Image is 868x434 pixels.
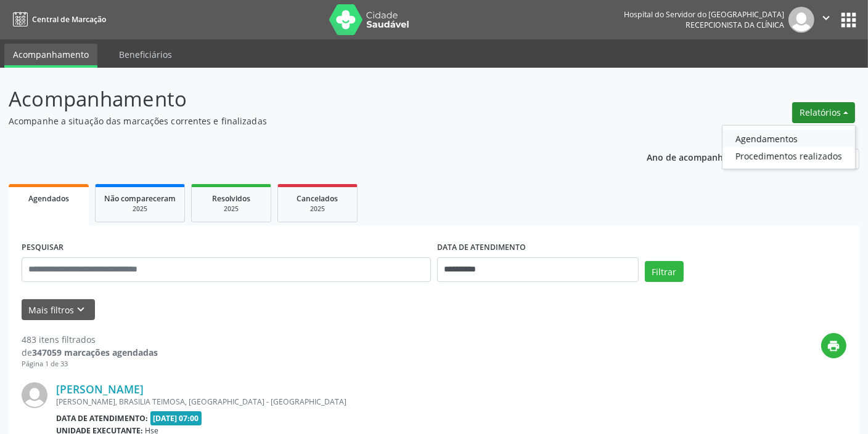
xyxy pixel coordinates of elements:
button: Relatórios [792,102,855,123]
span: Resolvidos [212,193,250,204]
button:  [814,7,838,33]
button: print [821,333,846,358]
span: [DATE] 07:00 [150,411,202,425]
button: Mais filtroskeyboard_arrow_down [22,299,95,321]
div: [PERSON_NAME], BRASILIA TEIMOSA, [GEOGRAPHIC_DATA] - [GEOGRAPHIC_DATA] [56,396,661,407]
div: 2025 [287,204,348,214]
div: Hospital do Servidor do [GEOGRAPHIC_DATA] [624,9,784,20]
div: 483 itens filtrados [22,333,158,346]
p: Acompanhamento [9,84,604,115]
p: Ano de acompanhamento [647,149,756,164]
img: img [22,382,47,408]
a: [PERSON_NAME] [56,382,144,396]
i: print [827,339,841,353]
div: Página 1 de 33 [22,359,158,369]
a: Acompanhamento [4,44,97,68]
button: apps [838,9,859,31]
button: Filtrar [645,261,684,282]
span: Agendados [28,193,69,204]
span: Não compareceram [104,193,176,204]
a: Procedimentos realizados [723,147,855,164]
a: Central de Marcação [9,9,106,30]
span: Central de Marcação [32,14,106,25]
img: img [788,7,814,33]
label: DATA DE ATENDIMENTO [437,238,526,257]
i:  [819,11,833,25]
ul: Relatórios [722,125,856,169]
span: Recepcionista da clínica [686,20,784,30]
a: Beneficiários [110,44,181,65]
div: 2025 [200,204,262,214]
div: 2025 [104,204,176,214]
span: Cancelados [297,193,338,204]
p: Acompanhe a situação das marcações correntes e finalizadas [9,115,604,127]
i: keyboard_arrow_down [75,303,88,316]
strong: 347059 marcações agendadas [32,347,158,358]
a: Agendamentos [723,130,855,147]
label: PESQUISAR [22,238,63,257]
b: Data de atendimento: [56,413,148,424]
div: de [22,346,158,359]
